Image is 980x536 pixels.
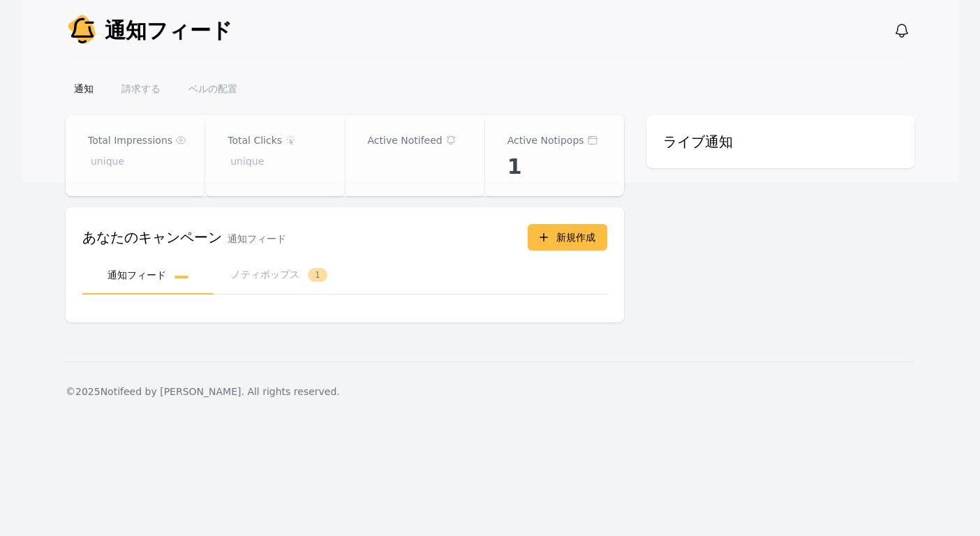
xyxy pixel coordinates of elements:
a: 請求する [113,76,169,101]
a: 通知 [66,76,102,101]
span: 1 [507,154,521,179]
nav: タブ [82,256,607,295]
font: 2025 [75,386,101,397]
font: フィード [247,233,286,244]
p: Active Notifeed [368,132,443,149]
p: Active Notipops [507,132,584,149]
font: 通知フィード [105,18,232,43]
button: 新規作成 [528,224,607,251]
button: 通知フィード [82,256,214,295]
font: 通知 [228,233,247,244]
font: ノティポップス [231,269,299,280]
font: © [66,386,75,397]
img: あなたの会社 [66,14,99,47]
font: あなたのキャンペーン [82,229,222,246]
font: Notifeed by [PERSON_NAME]. [101,386,244,397]
font: 新規作成 [556,232,595,243]
font: All rights reserved. [247,386,339,397]
font: ライブ [663,133,705,150]
p: Total Impressions [88,132,172,149]
span: unique [91,154,124,168]
a: 通知フィード [66,14,232,47]
span: 1 [308,268,327,282]
font: ベルの配置 [188,83,237,94]
p: Total Clicks [228,132,282,149]
font: 通知 [74,83,94,94]
font: 請求する [121,83,161,94]
font: 通知 [705,133,733,150]
font: 通知フィード [107,269,166,281]
span: unique [230,154,264,168]
button: ノティポップス1 [214,256,345,295]
a: ベルの配置 [180,76,246,101]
